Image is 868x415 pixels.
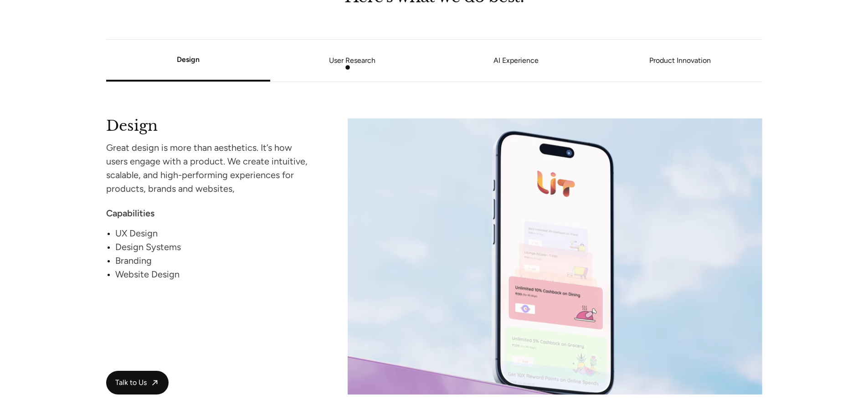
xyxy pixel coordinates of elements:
div: UX Design [115,226,313,240]
a: Talk to Us [106,371,169,395]
div: Branding [115,254,313,267]
a: AI Experience [434,58,598,63]
div: Capabilities [106,206,313,220]
div: Design Systems [115,240,313,254]
a: User Research [270,58,434,63]
div: Great design is more than aesthetics. It’s how users engage with a product. We create intuitive, ... [106,141,313,195]
span: Talk to Us [115,378,147,388]
div: Website Design [115,267,313,281]
a: Design [177,55,200,64]
h2: Design [106,118,313,131]
a: Product Innovation [598,58,762,63]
